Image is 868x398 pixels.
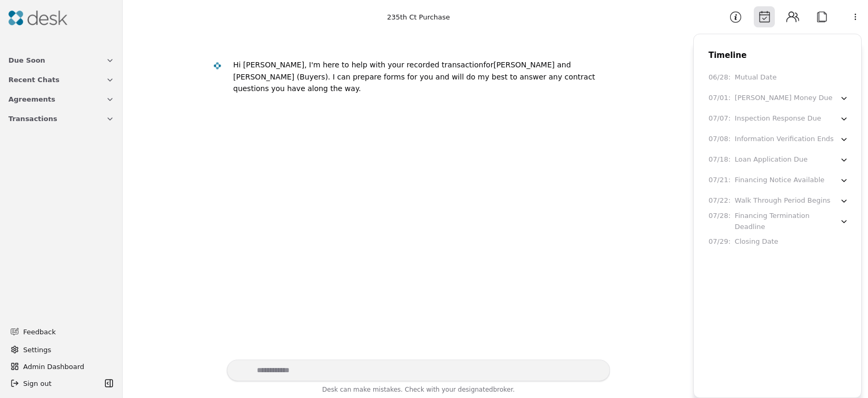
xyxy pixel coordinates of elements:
[23,361,112,372] span: Admin Dashboard
[704,150,853,170] button: 07/18:Loan Application Due
[23,344,51,355] span: Settings
[6,358,116,375] button: Admin Dashboard
[8,11,67,25] img: Desk
[735,134,834,145] div: Information Verification Ends
[8,55,45,66] span: Due Soon
[704,130,853,149] button: 07/08:Information Verification Ends
[735,72,777,83] div: Mutual Date
[709,175,731,186] div: 07/21 :
[6,375,102,392] button: Sign out
[735,195,831,206] div: Walk Through Period Begins
[8,74,59,85] span: Recent Chats
[735,236,779,247] div: Closing Date
[704,171,853,190] button: 07/21:Financing Notice Available
[709,236,731,247] div: 07/29 :
[2,89,121,109] button: Agreements
[709,113,731,124] div: 07/07 :
[458,386,493,393] span: designated
[704,232,853,252] button: 07/29:Closing Date
[4,322,114,341] button: Feedback
[709,134,731,145] div: 07/08 :
[709,93,731,104] div: 07/01 :
[704,212,853,231] button: 07/28:Financing Termination Deadline
[233,61,483,69] div: Hi [PERSON_NAME], I'm here to help with your recorded transaction
[6,341,116,358] button: Settings
[704,68,853,87] button: 06/28:Mutual Date
[8,113,57,124] span: Transactions
[227,384,610,398] div: Desk can make mistakes. Check with your broker.
[735,113,821,124] div: Inspection Response Due
[735,175,824,186] div: Financing Notice Available
[213,62,222,71] img: Desk
[23,326,108,337] span: Feedback
[709,154,731,165] div: 07/18 :
[735,154,807,165] div: Loan Application Due
[8,94,55,105] span: Agreements
[735,93,833,104] div: [PERSON_NAME] Money Due
[704,88,853,108] button: 07/01:[PERSON_NAME] Money Due
[709,195,731,206] div: 07/22 :
[709,211,731,222] div: 07/28 :
[709,72,731,83] div: 06/28 :
[483,61,493,69] div: for
[387,12,450,23] div: 235th Ct Purchase
[2,109,121,128] button: Transactions
[2,70,121,89] button: Recent Chats
[227,360,610,381] textarea: Write your prompt here
[233,59,602,95] div: [PERSON_NAME] and [PERSON_NAME] (Buyers)
[2,51,121,70] button: Due Soon
[233,73,595,93] div: . I can prepare forms for you and will do my best to answer any contract questions you have along...
[704,191,853,211] button: 07/22:Walk Through Period Begins
[23,378,52,389] span: Sign out
[694,49,861,62] div: Timeline
[704,109,853,128] button: 07/07:Inspection Response Due
[735,211,840,233] div: Financing Termination Deadline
